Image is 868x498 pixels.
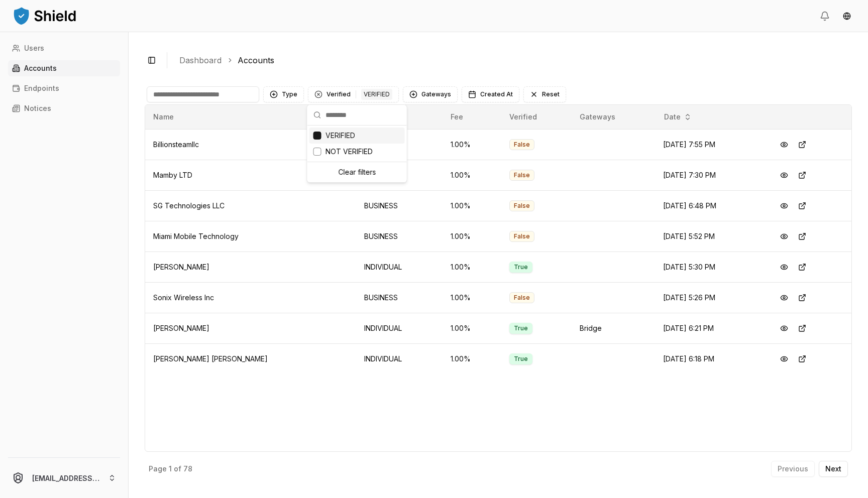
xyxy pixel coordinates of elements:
button: Reset filters [523,86,566,102]
td: BUSINESS [356,282,443,313]
a: Notices [8,100,120,116]
th: Name [145,105,356,129]
p: of [174,465,181,472]
th: Fee [443,105,501,129]
button: Next [819,461,848,477]
td: INDIVIDUAL [356,313,443,343]
span: 1.00 % [451,293,471,302]
span: 1.00 % [451,140,471,149]
th: Gateways [572,105,655,129]
div: VERIFIED [361,89,392,100]
a: Endpoints [8,80,120,96]
button: Gateways [403,86,458,102]
span: Bridge [580,324,602,332]
a: Users [8,40,120,56]
span: [DATE] 6:48 PM [663,201,716,210]
span: Created At [480,90,513,98]
span: VERIFIED [325,131,355,141]
p: 78 [183,465,192,472]
span: 1.00 % [451,263,471,271]
span: [DATE] 6:21 PM [663,324,714,332]
button: [EMAIL_ADDRESS][DOMAIN_NAME] [4,462,124,494]
p: [EMAIL_ADDRESS][DOMAIN_NAME] [32,473,100,483]
p: Users [24,45,44,52]
button: Type [263,86,304,102]
p: Page [149,465,167,472]
span: 1.00 % [451,201,471,210]
img: ShieldPay Logo [12,6,77,26]
a: Dashboard [179,54,222,66]
p: Next [825,465,841,472]
td: INDIVIDUAL [356,252,443,282]
span: 1.00 % [451,171,471,179]
span: [DATE] 7:55 PM [663,140,715,149]
p: Accounts [24,65,57,72]
span: [DATE] 5:26 PM [663,293,715,302]
div: Suggestions [307,126,407,182]
span: Miami Mobile Technology [153,232,239,240]
p: Notices [24,105,51,112]
span: 1.00 % [451,354,471,363]
span: [DATE] 5:30 PM [663,263,715,271]
div: Clear filters [309,164,405,180]
a: Accounts [238,54,274,66]
td: BUSINESS [356,190,443,221]
th: Verified [501,105,572,129]
button: Created At [462,86,519,102]
span: Billionsteamllc [153,140,199,149]
button: Clear Verified filterVerifiedVERIFIED [308,86,399,102]
span: SG Technologies LLC [153,201,225,210]
span: [DATE] 5:52 PM [663,232,715,240]
span: [PERSON_NAME] [PERSON_NAME] [153,354,268,363]
nav: breadcrumb [179,54,844,66]
button: Date [660,109,696,125]
td: INDIVIDUAL [356,343,443,374]
span: Mamby LTD [153,171,192,179]
div: Clear Verified filter [314,90,322,98]
td: BUSINESS [356,221,443,252]
span: [PERSON_NAME] [153,324,209,332]
p: Endpoints [24,85,59,92]
span: [DATE] 6:18 PM [663,354,714,363]
span: [PERSON_NAME] [153,263,209,271]
span: [DATE] 7:30 PM [663,171,716,179]
span: 1.00 % [451,324,471,332]
a: Accounts [8,60,120,76]
span: NOT VERIFIED [325,147,373,157]
span: 1.00 % [451,232,471,240]
p: 1 [169,465,172,472]
span: Sonix Wireless Inc [153,293,214,302]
